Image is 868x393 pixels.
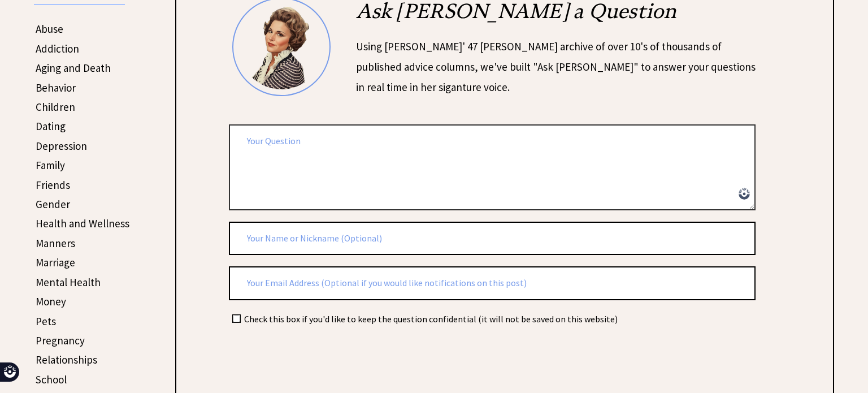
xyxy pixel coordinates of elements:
a: Behavior [36,81,76,94]
input: Your Email Address (Optional if you would like notifications on this post) [229,266,756,300]
a: Depression [36,139,87,153]
td: Check this box if you'd like to keep the question confidential (it will not be saved on this webs... [244,313,618,325]
a: Pets [36,314,56,328]
a: Aging and Death [36,61,111,75]
a: Dating [36,119,66,133]
div: Using [PERSON_NAME]' 47 [PERSON_NAME] archive of over 10's of thousands of published advice colum... [356,36,761,97]
a: Gender [36,197,70,211]
a: Mental Health [36,275,101,289]
input: Your Name or Nickname (Optional) [229,222,756,256]
a: Manners [36,236,75,250]
a: Friends [36,178,70,192]
a: Money [36,295,66,308]
a: School [36,373,67,386]
iframe: reCAPTCHA [229,339,401,383]
a: Health and Wellness [36,217,129,230]
a: Pregnancy [36,334,85,347]
a: Family [36,158,65,172]
a: Addiction [36,42,79,55]
a: Children [36,100,75,114]
a: Relationships [36,353,97,366]
a: Marriage [36,256,75,269]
